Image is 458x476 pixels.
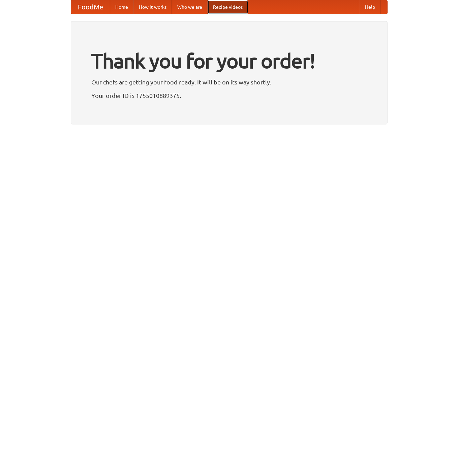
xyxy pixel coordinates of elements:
[91,90,367,101] p: Your order ID is 1755010889375.
[91,45,367,77] h1: Thank you for your order!
[91,77,367,87] p: Our chefs are getting your food ready. It will be on its way shortly.
[71,0,110,14] a: FoodMe
[208,0,248,14] a: Recipe videos
[172,0,208,14] a: Who we are
[133,0,172,14] a: How it works
[360,0,380,14] a: Help
[110,0,133,14] a: Home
